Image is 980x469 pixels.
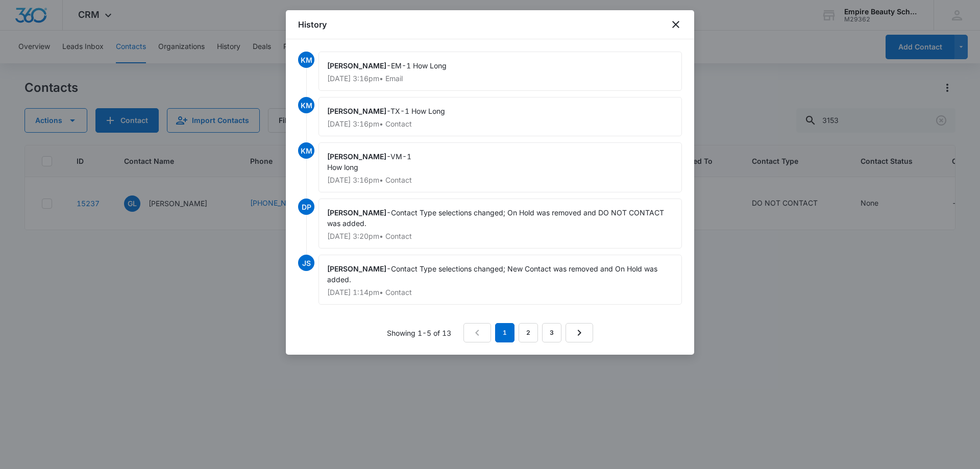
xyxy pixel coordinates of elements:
p: [DATE] 3:16pm • Email [327,75,673,82]
div: - [318,255,682,305]
div: - [318,142,682,192]
p: [DATE] 3:20pm • Contact [327,233,673,240]
span: Contact Type selections changed; New Contact was removed and On Hold was added. [327,264,659,284]
span: [PERSON_NAME] [327,107,386,115]
a: Next Page [566,323,593,342]
p: [DATE] 3:16pm • Contact [327,177,673,184]
em: 1 [495,323,514,342]
p: [DATE] 3:16pm • Contact [327,120,673,128]
div: - [318,97,682,136]
span: KM [298,52,314,68]
nav: Pagination [463,323,593,342]
a: Page 3 [542,323,561,342]
h1: History [298,18,327,31]
span: [PERSON_NAME] [327,152,386,161]
a: Page 2 [519,323,538,342]
p: [DATE] 1:14pm • Contact [327,289,673,296]
span: EM-1 How Long [391,61,447,70]
span: JS [298,255,314,271]
p: Showing 1-5 of 13 [387,328,451,338]
span: [PERSON_NAME] [327,208,386,217]
div: - [318,199,682,249]
span: KM [298,142,314,159]
button: close [670,18,682,31]
span: DP [298,199,314,215]
span: TX-1 How Long [390,107,445,115]
div: - [318,52,682,91]
span: KM [298,97,314,113]
span: Contact Type selections changed; On Hold was removed and DO NOT CONTACT was added. [327,208,666,228]
span: [PERSON_NAME] [327,61,386,70]
span: [PERSON_NAME] [327,264,386,273]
